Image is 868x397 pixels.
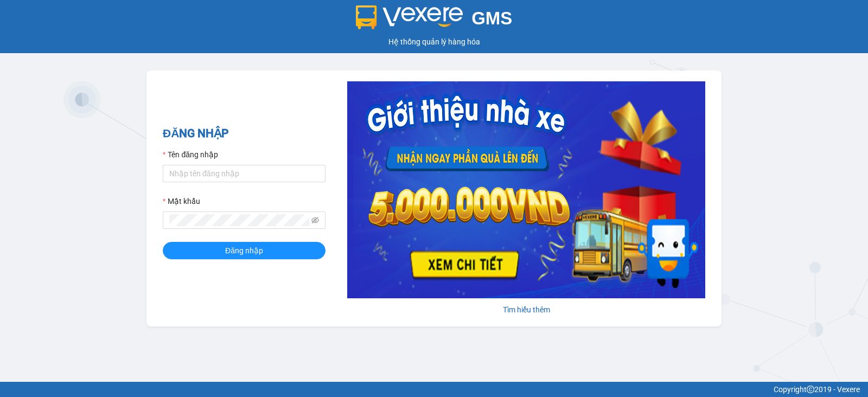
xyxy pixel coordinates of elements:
[163,195,200,207] label: Mật khẩu
[471,8,512,28] span: GMS
[807,386,814,393] span: copyright
[311,216,319,224] span: eye-invisible
[163,125,325,143] h2: ĐĂNG NHẬP
[347,304,705,316] div: Tìm hiểu thêm
[356,5,463,29] img: logo 2
[163,165,325,182] input: Tên đăng nhập
[3,36,865,48] div: Hệ thống quản lý hàng hóa
[163,242,325,259] button: Đăng nhập
[8,383,860,395] div: Copyright 2019 - Vexere
[163,149,218,161] label: Tên đăng nhập
[169,214,309,226] input: Mật khẩu
[347,81,705,298] img: banner-0
[356,16,513,25] a: GMS
[225,245,263,257] span: Đăng nhập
